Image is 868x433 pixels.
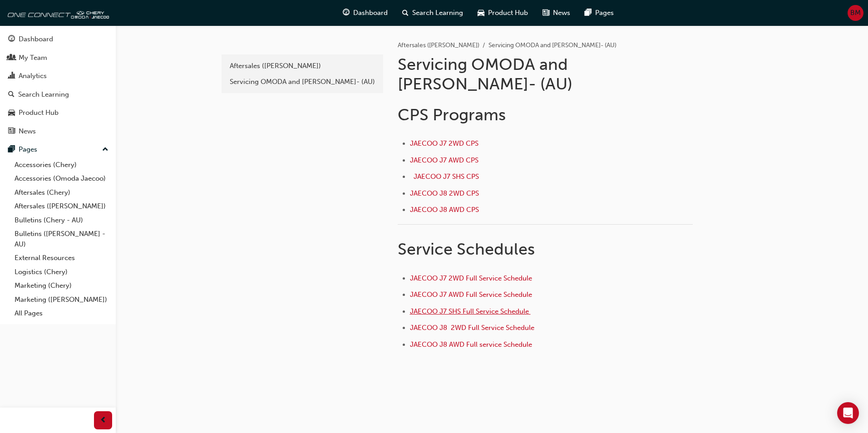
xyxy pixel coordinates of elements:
span: pages-icon [8,146,15,154]
span: News [553,8,570,18]
span: Dashboard [353,8,388,18]
div: Open Intercom Messenger [837,402,859,424]
a: JAECOO J7 SHS Full Service Schedule [410,307,531,315]
span: prev-icon [100,415,107,426]
a: All Pages [11,306,112,320]
span: up-icon [102,144,108,156]
a: My Team [4,49,112,66]
a: car-iconProduct Hub [470,4,535,22]
a: Dashboard [4,31,112,48]
span: car-icon [8,109,15,117]
a: JAECOO J7 AWD Full Service Schedule [410,290,534,299]
span: pages-icon [585,7,592,19]
span: Service Schedules [398,239,535,259]
div: News [19,126,36,137]
a: Marketing ([PERSON_NAME]) [11,293,112,307]
a: Servicing OMODA and [PERSON_NAME]- (AU) [225,74,380,90]
a: Accessories (Chery) [11,158,112,172]
a: External Resources [11,251,112,265]
li: Servicing OMODA and [PERSON_NAME]- (AU) [488,40,616,51]
span: car-icon [478,7,484,19]
a: pages-iconPages [577,4,621,22]
a: Logistics (Chery) [11,265,112,279]
span: guage-icon [343,7,350,19]
span: guage-icon [8,35,15,44]
div: Servicing OMODA and [PERSON_NAME]- (AU) [230,77,375,87]
span: BM [850,8,861,18]
div: Aftersales ([PERSON_NAME]) [230,61,375,71]
span: search-icon [402,7,409,19]
button: BM [848,5,863,21]
a: Search Learning [4,86,112,103]
button: Pages [4,141,112,158]
span: people-icon [8,54,15,62]
h1: Servicing OMODA and [PERSON_NAME]- (AU) [398,54,695,94]
div: Product Hub [19,108,59,118]
a: JAECOO J7 SHS CPS [414,172,481,181]
span: search-icon [8,91,15,99]
div: My Team [19,53,47,63]
span: Product Hub [488,8,528,18]
span: news-icon [8,128,15,136]
span: Pages [595,8,614,18]
img: oneconnect [5,4,109,22]
a: Marketing (Chery) [11,279,112,293]
a: JAECOO J8 2WD CPS [410,189,479,197]
a: search-iconSearch Learning [395,4,470,22]
a: JAECOO J7 AWD CPS [410,156,480,164]
a: Bulletins ([PERSON_NAME] - AU) [11,227,112,251]
span: Search Learning [412,8,463,18]
a: JAECOO J8 AWD CPS [410,206,479,214]
a: Analytics [4,68,112,84]
div: Analytics [19,71,47,81]
a: Aftersales ([PERSON_NAME]) [225,58,380,74]
a: guage-iconDashboard [335,4,395,22]
a: news-iconNews [535,4,577,22]
a: Accessories (Omoda Jaecoo) [11,172,112,186]
span: chart-icon [8,72,15,80]
div: Dashboard [19,34,53,44]
a: JAECOO J7 2WD Full Service Schedule [410,274,532,282]
div: Search Learning [18,89,69,100]
a: Aftersales ([PERSON_NAME]) [11,199,112,213]
span: news-icon [542,7,549,19]
a: JAECOO J7 2WD CPS [410,139,480,148]
div: Pages [19,144,37,155]
button: DashboardMy TeamAnalyticsSearch LearningProduct HubNews [4,29,112,141]
a: JAECOO J8 AWD Full service Schedule [410,340,532,349]
a: Aftersales (Chery) [11,186,112,200]
a: Bulletins (Chery - AU) [11,213,112,227]
a: News [4,123,112,140]
a: JAECOO J8 2WD Full Service Schedule [410,324,534,332]
a: Aftersales ([PERSON_NAME]) [398,41,479,49]
span: CPS Programs [398,105,506,124]
a: Product Hub [4,104,112,121]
